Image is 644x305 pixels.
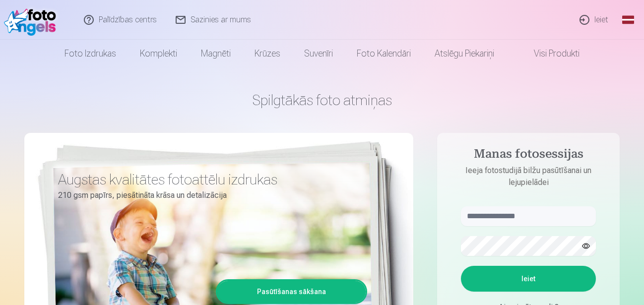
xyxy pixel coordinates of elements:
[451,147,606,165] h4: Manas fotosessijas
[4,4,61,36] img: /fa1
[451,165,606,188] p: Ieeja fotostudijā bilžu pasūtīšanai un lejupielādei
[189,40,243,67] a: Magnēti
[53,40,128,67] a: Foto izdrukas
[461,266,596,292] button: Ieiet
[128,40,189,67] a: Komplekti
[345,40,423,67] a: Foto kalendāri
[58,188,360,202] p: 210 gsm papīrs, piesātināta krāsa un detalizācija
[58,171,360,188] h3: Augstas kvalitātes fotoattēlu izdrukas
[24,91,620,109] h1: Spilgtākās foto atmiņas
[506,40,591,67] a: Visi produkti
[423,40,506,67] a: Atslēgu piekariņi
[217,281,366,303] a: Pasūtīšanas sākšana
[292,40,345,67] a: Suvenīri
[243,40,292,67] a: Krūzes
